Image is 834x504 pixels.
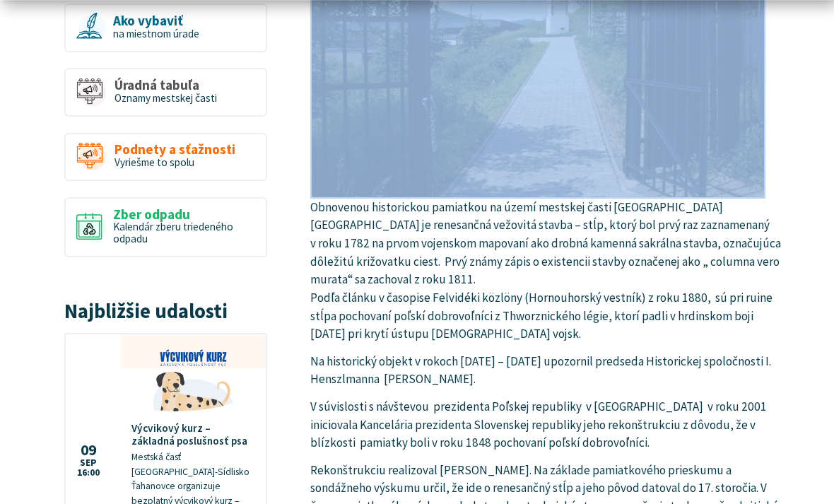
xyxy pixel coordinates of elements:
[113,207,255,222] span: Zber odpadu
[114,156,194,169] span: Vyriešme to spolu
[77,443,100,458] span: 09
[113,13,199,28] span: Ako vybaviť
[113,27,199,40] span: na miestnom úrade
[77,468,100,478] span: 16:00
[114,78,217,93] span: Úradná tabuľa
[310,353,787,389] p: Na historický objekt v rokoch [DATE] – [DATE] upozornil predseda Historickej spoločnosti I. Hensz...
[113,220,233,245] span: Kalendár zberu triedeného odpadu
[64,133,267,182] a: Podnety a sťažnosti Vyriešme to spolu
[64,300,267,322] h3: Najbližšie udalosti
[77,458,100,468] span: sep
[64,68,267,117] a: Úradná tabuľa Oznamy mestskej časti
[131,422,255,447] h4: Výcvikový kurz – základná poslušnosť psa
[64,4,267,52] a: Ako vybaviť na miestnom úrade
[114,91,217,105] span: Oznamy mestskej časti
[310,398,787,452] p: V súvislosti s návštevou prezidenta Poľskej republiky v [GEOGRAPHIC_DATA] v roku 2001 iniciovala ...
[64,197,267,257] a: Zber odpadu Kalendár zberu triedeného odpadu
[114,142,235,157] span: Podnety a sťažnosti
